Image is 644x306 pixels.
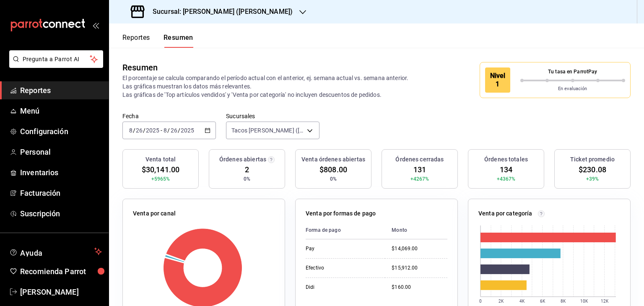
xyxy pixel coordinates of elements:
[20,266,102,277] span: Recomienda Parrot
[231,126,304,135] span: Tacos [PERSON_NAME] ([PERSON_NAME])
[410,175,429,183] span: +4267%
[319,164,347,175] span: $808.00
[133,209,176,218] p: Venta por canal
[20,105,102,117] span: Menú
[540,299,545,303] text: 6K
[330,175,337,183] span: 0%
[164,34,193,48] button: Resumen
[145,155,176,164] h3: Venta total
[23,55,90,64] span: Pregunta a Parrot AI
[143,127,145,134] span: /
[129,127,133,134] input: --
[122,61,158,74] div: Resumen
[122,34,150,48] button: Reportes
[151,175,170,183] span: +5965%
[306,284,378,291] div: Didi
[20,246,91,257] span: Ayuda
[6,61,103,70] a: Pregunta a Parrot AI
[219,155,266,164] h3: Órdenes abiertas
[500,164,512,175] span: 134
[145,127,160,134] input: ----
[20,126,102,137] span: Configuración
[20,146,102,158] span: Personal
[499,299,504,303] text: 2K
[306,265,378,272] div: Efectivo
[301,155,365,164] h3: Venta órdenes abiertas
[146,7,293,17] h3: Sucursal: [PERSON_NAME] ([PERSON_NAME])
[485,67,510,93] div: Nivel 1
[122,74,419,99] p: El porcentaje se calcula comparando el período actual con el anterior, ej. semana actual vs. sema...
[392,265,447,272] div: $15,912.00
[570,155,615,164] h3: Ticket promedio
[20,208,102,219] span: Suscripción
[306,209,376,218] p: Venta por formas de pago
[484,155,528,164] h3: Órdenes totales
[479,299,482,303] text: 0
[178,127,180,134] span: /
[395,155,444,164] h3: Órdenes cerradas
[245,164,249,175] span: 2
[392,284,447,291] div: $160.00
[579,164,606,175] span: $230.08
[122,113,216,119] label: Fecha
[142,164,179,175] span: $30,141.00
[601,299,609,303] text: 12K
[135,127,143,134] input: --
[392,245,447,252] div: $14,069.00
[20,167,102,178] span: Inventarios
[20,85,102,96] span: Reportes
[163,127,167,134] input: --
[20,187,102,199] span: Facturación
[170,127,178,134] input: --
[497,175,516,183] span: +4367%
[478,209,532,218] p: Venta por categoría
[122,34,193,48] div: navigation tabs
[9,50,103,68] button: Pregunta a Parrot AI
[306,221,385,239] th: Forma de pago
[92,22,99,29] button: open_drawer_menu
[580,299,588,303] text: 10K
[226,113,319,119] label: Sucursales
[586,175,599,183] span: +39%
[519,299,525,303] text: 4K
[244,175,250,183] span: 0%
[413,164,426,175] span: 131
[306,245,378,252] div: Pay
[520,68,626,75] p: Tu tasa en ParrotPay
[180,127,195,134] input: ----
[385,221,447,239] th: Monto
[161,127,162,134] span: -
[20,286,102,298] span: [PERSON_NAME]
[561,299,566,303] text: 8K
[167,127,170,134] span: /
[520,86,626,93] p: En evaluación
[133,127,135,134] span: /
